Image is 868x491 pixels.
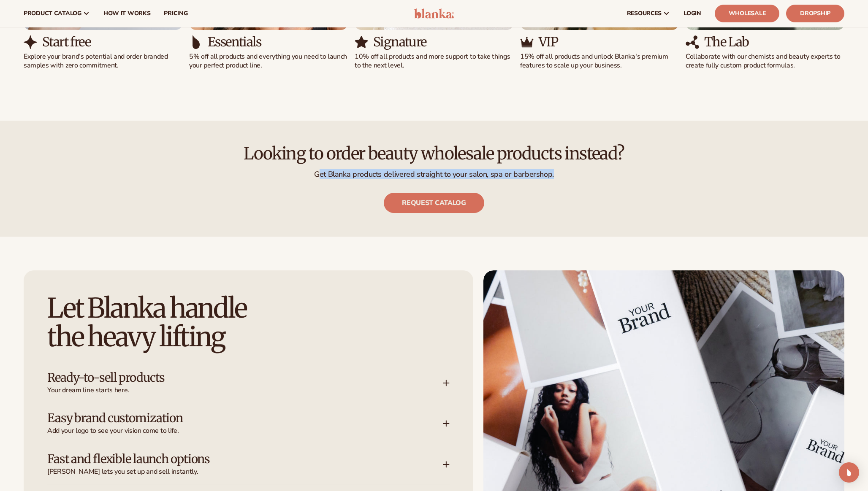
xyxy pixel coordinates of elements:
[686,52,844,70] p: Collaborate with our chemists and beauty experts to create fully custom product formulas.
[47,467,443,476] span: [PERSON_NAME] lets you set up and sell instantly.
[686,35,699,49] img: Shopify Image 19
[47,371,418,384] h3: Ready-to-sell products
[384,193,484,213] a: Request catalog
[373,35,426,49] h3: Signature
[24,52,182,70] p: Explore your brand’s potential and order branded samples with zero commitment.
[24,35,37,49] img: Shopify Image 11
[684,10,701,17] span: LOGIN
[839,462,859,483] div: Open Intercom Messenger
[627,10,662,17] span: resources
[47,412,418,425] h3: Easy brand customization
[704,35,749,49] h3: The Lab
[715,5,779,22] a: Wholesale
[47,294,450,351] h2: Let Blanka handle the heavy lifting
[24,144,844,163] h2: Looking to order beauty wholesale products instead?
[189,35,203,49] img: Shopify Image 13
[47,426,443,435] span: Add your logo to see your vision come to life.
[355,52,513,70] p: 10% off all products and more support to take things to the next level.
[42,35,90,49] h3: Start free
[520,35,534,49] img: Shopify Image 17
[189,52,348,70] p: 5% off all products and everything you need to launch your perfect product line.
[47,386,443,395] span: Your dream line starts here.
[164,10,187,17] span: pricing
[24,170,844,179] p: Get Blanka products delivered straight to your salon, spa or barbershop.
[520,52,679,70] p: 15% off all products and unlock Blanka's premium features to scale up your business.
[355,35,368,49] img: Shopify Image 15
[24,10,81,17] span: product catalog
[208,35,261,49] h3: Essentials
[414,8,454,19] img: logo
[539,35,558,49] h3: VIP
[103,10,151,17] span: How It Works
[47,453,418,466] h3: Fast and flexible launch options
[786,5,844,22] a: Dropship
